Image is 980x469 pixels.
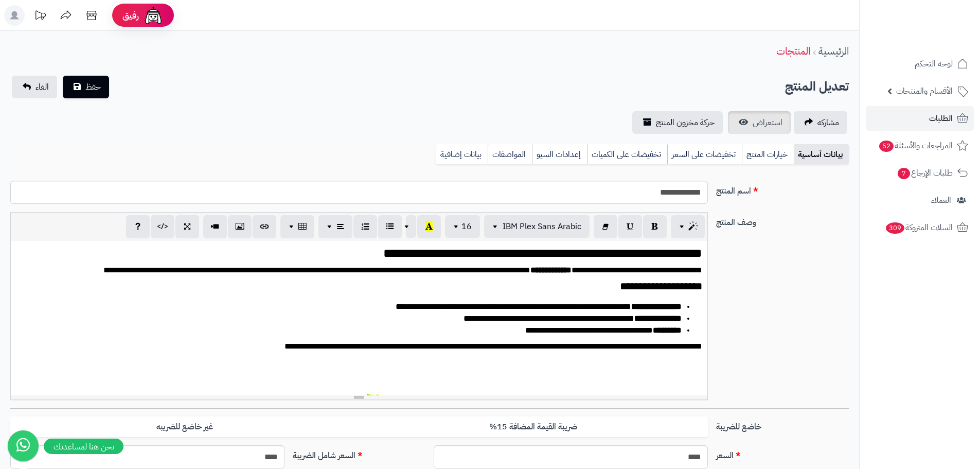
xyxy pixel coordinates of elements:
a: استعراض [728,111,791,134]
a: السلات المتروكة309 [866,215,974,240]
a: تخفيضات على السعر [667,144,742,165]
h2: تعديل المنتج [785,76,849,97]
label: اسم المنتج [712,181,853,197]
span: لوحة التحكم [915,57,953,71]
a: لوحة التحكم [866,51,974,76]
span: الطلبات [929,111,953,126]
span: 7 [898,168,910,179]
span: الغاء [35,81,49,93]
a: المنتجات [776,43,810,59]
span: العملاء [931,193,951,207]
span: السلات المتروكة [885,220,953,235]
span: IBM Plex Sans Arabic [503,220,581,233]
a: تحديثات المنصة [27,5,53,28]
a: خيارات المنتج [742,144,794,165]
a: المواصفات [488,144,532,165]
label: السعر شامل الضريبة [289,445,430,462]
button: حفظ [63,76,109,98]
a: الرئيسية [818,43,849,59]
a: الطلبات [866,106,974,131]
a: طلبات الإرجاع7 [866,161,974,185]
a: إعدادات السيو [532,144,587,165]
a: تخفيضات على الكميات [587,144,667,165]
span: مشاركه [817,116,839,129]
label: غير خاضع للضريبه [10,416,359,438]
label: وصف المنتج [712,212,853,229]
span: 16 [461,220,472,233]
a: مشاركه [794,111,847,134]
a: العملاء [866,188,974,213]
span: 309 [886,222,904,234]
span: طلبات الإرجاع [897,166,953,180]
button: IBM Plex Sans Arabic [484,215,590,238]
span: الأقسام والمنتجات [896,84,953,98]
span: استعراض [753,116,782,129]
a: الغاء [12,76,57,98]
span: رفيق [122,9,139,22]
a: بيانات إضافية [436,144,488,165]
a: بيانات أساسية [794,144,849,165]
span: حفظ [85,81,101,93]
img: ai-face.png [143,5,164,26]
label: السعر [712,445,853,462]
label: ضريبة القيمة المضافة 15% [359,416,708,438]
span: حركة مخزون المنتج [656,116,715,129]
label: خاضع للضريبة [712,416,853,433]
img: logo-2.png [910,28,970,49]
a: حركة مخزون المنتج [632,111,723,134]
span: المراجعات والأسئلة [878,138,953,153]
button: 16 [445,215,480,238]
span: 52 [879,141,894,152]
a: المراجعات والأسئلة52 [866,133,974,158]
